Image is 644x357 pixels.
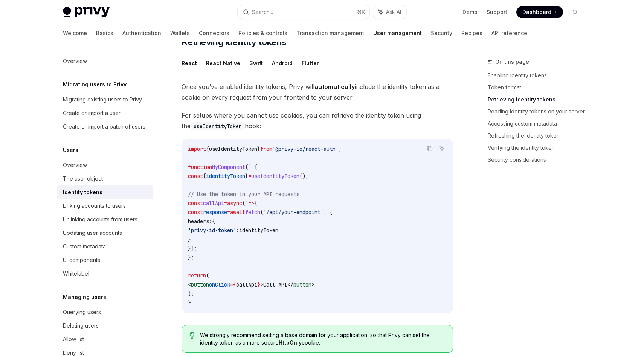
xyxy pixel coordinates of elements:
span: '/api/your-endpoint' [263,209,324,216]
span: = [248,173,251,179]
a: Unlinking accounts from users [57,213,153,226]
div: Deleting users [63,321,99,330]
span: = [230,281,233,288]
a: Whitelabel [57,267,153,280]
span: } [188,299,191,306]
span: ; [339,146,342,152]
div: UI components [63,256,100,265]
span: } [188,236,191,243]
span: async [227,200,242,207]
a: Enabling identity tokens [488,69,587,81]
a: Dashboard [516,6,563,18]
span: import [188,146,206,152]
h5: Users [63,146,78,155]
a: Overview [57,158,153,172]
span: = [224,200,227,207]
a: The user object [57,172,153,185]
span: identityToken [206,173,245,179]
span: = [227,209,230,216]
strong: automatically [314,83,355,90]
a: Security [431,24,452,42]
a: Policies & controls [238,24,287,42]
span: > [260,281,263,288]
a: Deleting users [57,319,153,332]
span: } [257,146,260,152]
div: Migrating existing users to Privy [63,95,142,104]
span: '@privy-io/react-auth' [272,146,339,152]
span: // Use the token in your API requests [188,191,299,198]
span: headers: [188,218,212,225]
a: Transaction management [296,24,364,42]
a: Migrating existing users to Privy [57,93,153,106]
span: (); [299,173,308,179]
div: Linking accounts to users [63,201,126,210]
span: 'privy-id-token' [188,227,236,234]
button: Swift [249,54,263,72]
span: } [257,281,260,288]
span: > [311,281,314,288]
button: React Native [206,54,240,72]
span: { [254,200,257,207]
a: Updating user accounts [57,226,153,240]
button: Copy the contents from the code block [425,144,435,153]
span: { [233,281,236,288]
button: React [182,54,197,72]
span: : [236,227,239,234]
a: Wallets [170,24,190,42]
span: Dashboard [522,8,551,16]
span: const [188,173,203,179]
div: The user object [63,174,103,183]
span: Once you’ve enabled identity tokens, Privy will include the identity token as a cookie on every r... [182,81,453,103]
a: Security considerations [488,154,587,166]
button: Search...⌘K [238,5,369,19]
span: const [188,200,203,207]
span: button [293,281,311,288]
span: Retrieving identity tokens [182,36,286,48]
button: Ask AI [437,144,447,153]
span: fetch [245,209,260,216]
div: Custom metadata [63,242,106,251]
span: On this page [495,57,529,66]
span: () { [245,164,257,170]
span: We strongly recommend setting a base domain for your application, so that Privy can set the ident... [200,331,445,346]
div: Identity tokens [63,188,102,197]
a: Create or import a user [57,106,153,120]
a: Welcome [63,24,87,42]
a: Accessing custom metadata [488,118,587,130]
span: const [188,209,203,216]
span: MyComponent [212,164,245,170]
svg: Tip [189,332,195,339]
a: UI components [57,253,153,267]
button: Ask AI [373,5,406,19]
div: Unlinking accounts from users [63,215,137,224]
strong: HttpOnly [279,339,302,346]
a: Allow list [57,332,153,346]
span: () [242,200,248,207]
a: Basics [96,24,113,42]
a: Authentication [122,24,161,42]
span: </ [287,281,293,288]
span: < [188,281,191,288]
span: identityToken [239,227,278,234]
a: Retrieving identity tokens [488,93,587,106]
a: Querying users [57,305,153,319]
span: ( [206,272,209,279]
span: } [245,173,248,179]
span: { [212,218,215,225]
code: useIdentityToken [191,122,245,130]
span: { [206,146,209,152]
a: Connectors [199,24,229,42]
img: light logo [63,7,110,17]
span: , { [324,209,333,216]
div: Overview [63,161,87,170]
a: Refreshing the identity token [488,130,587,142]
span: }); [188,245,197,252]
a: Identity tokens [57,185,153,199]
span: }; [188,254,194,261]
a: Recipes [461,24,482,42]
div: Querying users [63,308,101,317]
div: Whitelabel [63,269,89,278]
button: Toggle dark mode [569,6,581,18]
span: from [260,146,272,152]
a: Create or import a batch of users [57,120,153,133]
